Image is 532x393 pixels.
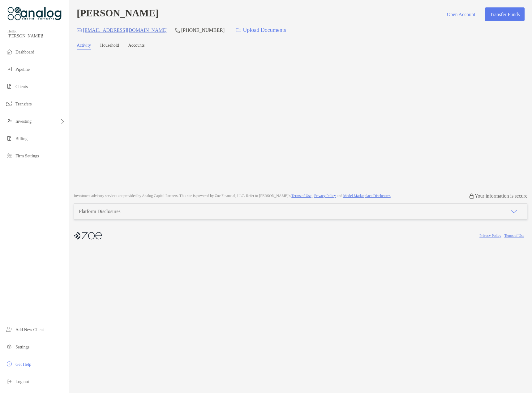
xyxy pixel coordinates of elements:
span: [PERSON_NAME]! [7,34,65,39]
span: Pipeline [15,67,30,72]
span: Add New Client [15,327,44,332]
a: Privacy Policy [314,194,336,198]
p: Your information is secure [475,193,527,199]
span: Firm Settings [15,154,39,158]
a: Terms of Use [504,233,524,238]
span: Get Help [15,362,31,367]
img: Email Icon [77,28,82,32]
a: Model Marketplace Disclosures [343,194,390,198]
h4: [PERSON_NAME] [77,7,159,21]
img: button icon [236,28,241,32]
img: investing icon [6,117,13,125]
img: icon arrow [510,208,517,215]
img: transfers icon [6,100,13,107]
img: logout icon [6,378,13,385]
span: Clients [15,84,28,89]
a: Activity [77,43,91,49]
span: Investing [15,119,32,124]
a: Privacy Policy [479,233,501,238]
div: Platform Disclosures [79,209,121,214]
span: Dashboard [15,50,34,54]
button: Open Account [442,7,480,21]
span: Settings [15,345,29,349]
p: [EMAIL_ADDRESS][DOMAIN_NAME] [83,26,168,34]
p: Investment advisory services are provided by Analog Capital Partners . This site is powered by Zo... [74,194,392,198]
img: clients icon [6,83,13,90]
img: Phone Icon [175,28,180,33]
a: Accounts [128,43,145,49]
p: [PHONE_NUMBER] [181,26,225,34]
a: Upload Documents [232,23,290,37]
button: Transfer Funds [485,7,525,21]
img: settings icon [6,343,13,350]
img: company logo [74,229,102,243]
span: Transfers [15,102,32,106]
img: pipeline icon [6,65,13,73]
span: Billing [15,136,28,141]
img: dashboard icon [6,48,13,55]
img: billing icon [6,135,13,142]
img: firm-settings icon [6,152,13,159]
a: Household [100,43,119,49]
span: Log out [15,379,29,384]
img: get-help icon [6,360,13,368]
a: Terms of Use [291,194,311,198]
img: Zoe Logo [7,2,62,25]
img: add_new_client icon [6,326,13,333]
